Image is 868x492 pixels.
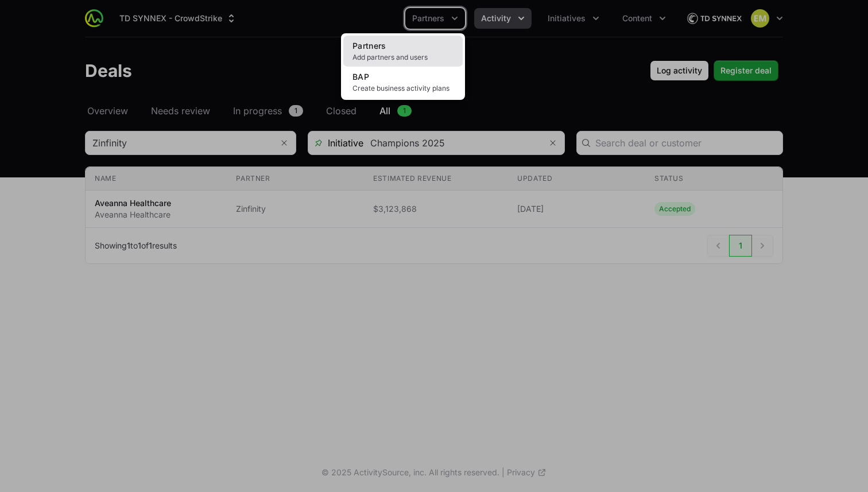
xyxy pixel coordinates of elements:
div: Main navigation [103,8,673,29]
div: Partners menu [405,8,465,29]
a: PartnersAdd partners and users [343,36,463,67]
span: Partners [352,41,386,51]
span: BAP [352,72,369,82]
span: Create business activity plans [352,84,454,93]
a: BAPCreate business activity plans [343,67,463,98]
span: Add partners and users [352,53,454,62]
